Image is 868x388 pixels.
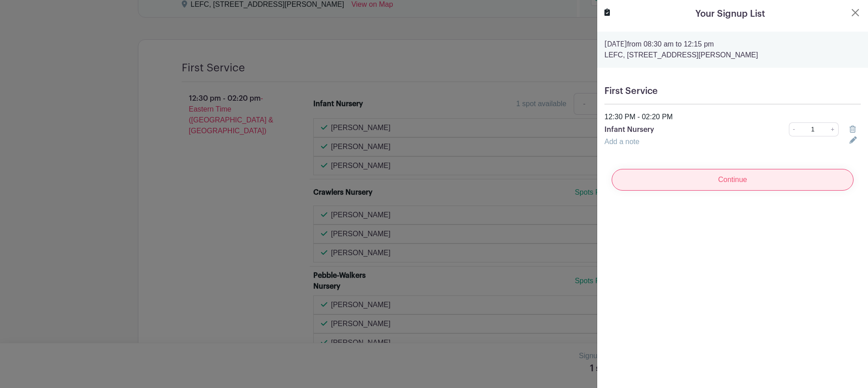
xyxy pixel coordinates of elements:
h5: Your Signup List [695,7,765,21]
div: 12:30 PM - 02:20 PM [599,112,866,122]
p: from 08:30 am to 12:15 pm [604,39,861,50]
p: Infant Nursery [604,124,750,135]
input: Continue [612,169,854,191]
a: Add a note [604,138,639,145]
a: + [827,122,839,136]
p: LEFC, [STREET_ADDRESS][PERSON_NAME] [604,50,861,61]
a: - [789,122,799,136]
strong: [DATE] [604,41,627,48]
h5: First Service [604,86,861,97]
button: Close [850,7,861,18]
